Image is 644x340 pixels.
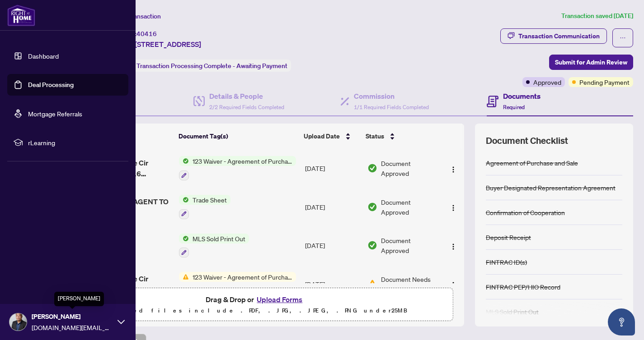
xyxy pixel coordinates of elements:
img: Status Icon [179,272,189,282]
span: MLS Sold Print Out [189,234,249,244]
button: Status Icon123 Waiver - Agreement of Purchase and Sale [179,272,296,296]
button: Upload Forms [254,294,305,305]
th: Document Tag(s) [175,124,300,149]
th: Status [362,124,439,149]
article: Transaction saved [DATE] [561,11,633,21]
span: Trade Sheet [189,195,230,205]
div: FINTRAC ID(s) [486,257,527,267]
span: Upload Date [304,131,340,141]
span: Document Checklist [486,134,568,147]
span: [DOMAIN_NAME][EMAIL_ADDRESS][DOMAIN_NAME] [32,322,113,332]
button: Logo [446,238,461,253]
div: Status: [112,60,291,72]
img: Status Icon [179,156,189,166]
span: Drag & Drop orUpload FormsSupported files include .PDF, .JPG, .JPEG, .PNG under25MB [58,288,453,322]
img: Logo [450,166,457,173]
img: logo [7,5,35,26]
div: Buyer Designated Representation Agreement [486,183,616,193]
p: Supported files include .PDF, .JPG, .JPEG, .PNG under 25 MB [64,305,447,316]
h4: Documents [503,91,541,101]
span: Document Needs Work [381,274,438,294]
a: Dashboard [28,52,59,60]
img: Logo [450,204,457,211]
img: Document Status [367,202,377,212]
div: Transaction Communication [518,29,600,43]
span: Status [366,131,384,141]
div: Confirmation of Cooperation [486,207,565,217]
button: Status IconMLS Sold Print Out [179,234,249,258]
th: Upload Date [300,124,362,149]
span: Pending Payment [579,77,630,87]
span: Document Approved [381,158,438,178]
div: Deposit Receipt [486,232,531,242]
button: Logo [446,200,461,214]
span: Drag & Drop or [206,294,305,305]
span: rLearning [28,138,122,147]
img: Document Status [367,240,377,250]
span: Approved [533,77,561,87]
div: FINTRAC PEP/HIO Record [486,282,560,292]
td: [DATE] [301,265,364,303]
img: Status Icon [179,234,189,244]
button: Logo [446,161,461,175]
button: Logo [446,277,461,291]
td: [DATE] [301,188,364,226]
button: Status Icon123 Waiver - Agreement of Purchase and Sale [179,156,296,180]
span: [DATE][STREET_ADDRESS] [112,39,201,50]
img: Document Status [367,163,377,173]
span: 123 Waiver - Agreement of Purchase and Sale [189,156,296,166]
h4: Commission [354,91,429,101]
button: Submit for Admin Review [549,55,633,70]
div: Agreement of Purchase and Sale [486,158,578,168]
img: Logo [450,281,457,289]
button: Transaction Communication [500,28,607,44]
img: Document Status [367,279,377,289]
button: Status IconTrade Sheet [179,195,230,219]
span: 2/2 Required Fields Completed [209,104,284,110]
img: Profile Icon [9,313,27,331]
span: View Transaction [113,12,161,20]
span: 1/1 Required Fields Completed [354,104,429,110]
a: Mortgage Referrals [28,110,82,118]
span: Required [503,104,525,110]
div: [PERSON_NAME] [54,292,104,306]
button: Open asap [608,308,635,335]
span: 40416 [136,30,157,38]
span: Submit for Admin Review [555,55,627,69]
img: Logo [450,243,457,250]
a: Deal Processing [28,81,74,89]
h4: Details & People [209,91,284,101]
td: [DATE] [301,149,364,188]
span: Document Approved [381,197,438,217]
span: [PERSON_NAME] [32,312,113,322]
td: [DATE] [301,226,364,265]
img: Status Icon [179,195,189,205]
span: 123 Waiver - Agreement of Purchase and Sale [189,272,296,282]
span: Transaction Processing Complete - Awaiting Payment [136,62,287,70]
span: Document Approved [381,235,438,255]
span: ellipsis [620,35,626,41]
